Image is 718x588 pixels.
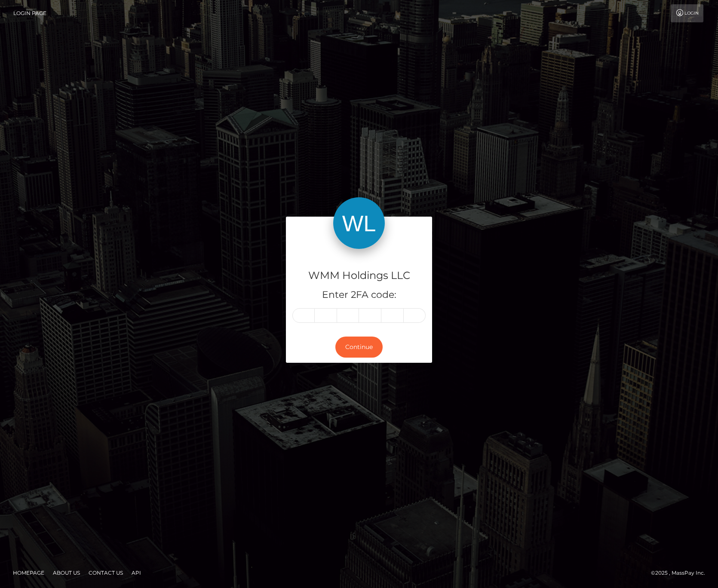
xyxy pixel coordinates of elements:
a: Login Page [13,4,46,22]
a: Homepage [9,566,48,579]
a: About Us [49,566,83,579]
button: Continue [335,337,383,358]
a: API [128,566,144,579]
div: © 2025 , MassPay Inc. [651,568,712,578]
img: WMM Holdings LLC [333,197,385,249]
a: Login [671,4,703,22]
h4: WMM Holdings LLC [292,268,426,283]
a: Contact Us [85,566,126,579]
h5: Enter 2FA code: [292,288,426,302]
